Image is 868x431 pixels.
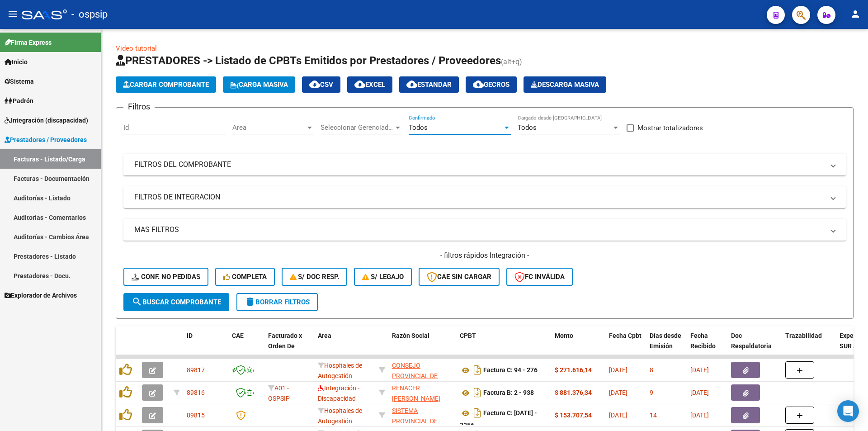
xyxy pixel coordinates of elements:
button: Carga Masiva [223,76,295,93]
span: Fecha Recibido [690,332,716,350]
span: [DATE] [690,366,709,374]
span: Hospitales de Autogestión [318,362,362,379]
datatable-header-cell: Facturado x Orden De [264,326,314,366]
span: Facturado x Orden De [268,332,302,350]
button: Estandar [399,76,459,93]
span: S/ legajo [362,273,404,281]
span: FC Inválida [514,273,565,281]
mat-expansion-panel-header: FILTROS DEL COMPROBANTE [123,154,846,175]
button: EXCEL [347,76,392,93]
button: Completa [215,268,275,286]
span: Seleccionar Gerenciador [321,123,394,132]
span: (alt+q) [501,57,522,66]
span: Completa [223,273,267,281]
button: S/ Doc Resp. [282,268,348,286]
span: RENACER [PERSON_NAME] SRL [392,384,440,412]
span: CONSEJO PROVINCIAL DE SALUD PUBLICA PCIADE RIO NEGRO [392,362,448,400]
mat-panel-title: FILTROS DEL COMPROBANTE [134,160,824,170]
span: CPBT [460,332,476,339]
div: Open Intercom Messenger [837,400,859,422]
span: 9 [650,389,653,396]
span: [DATE] [690,412,709,419]
span: Explorador de Archivos [5,290,77,300]
span: CAE SIN CARGAR [427,273,491,281]
button: CAE SIN CARGAR [419,268,500,286]
mat-panel-title: MAS FILTROS [134,225,824,235]
span: Trazabilidad [785,332,822,339]
span: 14 [650,412,657,419]
mat-icon: cloud_download [354,79,365,90]
strong: Factura C: 94 - 276 [483,367,538,374]
h3: Filtros [123,100,155,113]
button: Gecros [466,76,517,93]
span: Carga Masiva [230,81,288,89]
span: ID [187,332,193,339]
span: [DATE] [609,366,627,374]
span: Conf. no pedidas [132,273,200,281]
button: Borrar Filtros [236,293,318,311]
span: 89816 [187,389,205,396]
button: Cargar Comprobante [116,76,216,93]
span: Integración (discapacidad) [5,115,88,125]
datatable-header-cell: Trazabilidad [782,326,836,366]
mat-expansion-panel-header: MAS FILTROS [123,219,846,241]
datatable-header-cell: Area [314,326,375,366]
span: [DATE] [609,389,627,396]
span: Buscar Comprobante [132,298,221,306]
span: Monto [555,332,573,339]
span: A01 - OSPSIP [268,384,290,402]
div: 30714338370 [392,383,453,402]
datatable-header-cell: CPBT [456,326,551,366]
button: Buscar Comprobante [123,293,229,311]
span: Sistema [5,76,34,86]
span: PRESTADORES -> Listado de CPBTs Emitidos por Prestadores / Proveedores [116,54,501,67]
strong: $ 153.707,54 [555,412,592,419]
span: CAE [232,332,244,339]
span: Doc Respaldatoria [731,332,772,350]
span: Gecros [473,81,509,89]
span: 8 [650,366,653,374]
datatable-header-cell: CAE [228,326,264,366]
button: Descarga Masiva [524,76,606,93]
span: Cargar Comprobante [123,81,209,89]
mat-panel-title: FILTROS DE INTEGRACION [134,192,824,202]
mat-icon: cloud_download [473,79,484,90]
span: Prestadores / Proveedores [5,135,87,145]
mat-icon: cloud_download [309,79,320,90]
mat-expansion-panel-header: FILTROS DE INTEGRACION [123,186,846,208]
span: Firma Express [5,38,52,47]
strong: $ 881.376,34 [555,389,592,396]
mat-icon: menu [7,9,18,19]
span: EXCEL [354,81,385,89]
span: S/ Doc Resp. [290,273,340,281]
span: Mostrar totalizadores [637,123,703,133]
mat-icon: person [850,9,861,19]
span: Area [318,332,331,339]
span: CSV [309,81,333,89]
span: Estandar [406,81,452,89]
span: Integración - Discapacidad [318,384,359,402]
button: S/ legajo [354,268,412,286]
span: Inicio [5,57,28,67]
datatable-header-cell: Días desde Emisión [646,326,687,366]
i: Descargar documento [472,406,483,420]
button: Conf. no pedidas [123,268,208,286]
button: CSV [302,76,340,93]
datatable-header-cell: Fecha Recibido [687,326,727,366]
div: 30691822849 [392,406,453,425]
span: Borrar Filtros [245,298,310,306]
strong: Factura C: [DATE] - 3256 [460,410,537,429]
span: Todos [518,123,537,132]
mat-icon: search [132,296,142,307]
h4: - filtros rápidos Integración - [123,251,846,260]
datatable-header-cell: Razón Social [388,326,456,366]
button: FC Inválida [506,268,573,286]
span: Padrón [5,96,33,106]
strong: $ 271.616,14 [555,366,592,374]
i: Descargar documento [472,385,483,400]
i: Descargar documento [472,363,483,377]
span: Hospitales de Autogestión [318,407,362,425]
div: 30643258737 [392,360,453,379]
mat-icon: cloud_download [406,79,417,90]
span: 89817 [187,366,205,374]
